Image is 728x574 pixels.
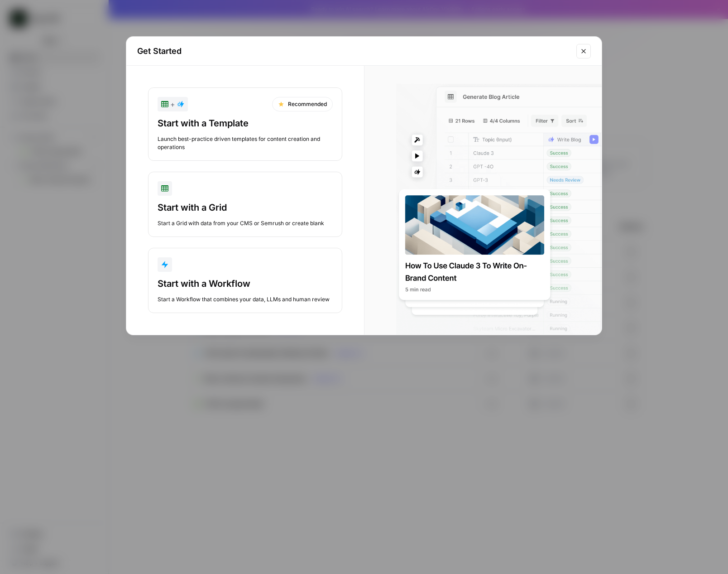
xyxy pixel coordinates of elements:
[158,277,333,290] div: Start with a Workflow
[161,99,184,110] div: +
[158,219,333,227] div: Start a Grid with data from your CMS or Semrush or create blank
[272,97,333,111] div: Recommended
[148,87,342,161] button: +RecommendedStart with a TemplateLaunch best-practice driven templates for content creation and o...
[158,135,333,151] div: Launch best-practice driven templates for content creation and operations
[158,117,333,130] div: Start with a Template
[137,45,571,58] h2: Get Started
[148,172,342,237] button: Start with a GridStart a Grid with data from your CMS or Semrush or create blank
[576,44,591,58] button: Close modal
[148,248,342,313] button: Start with a WorkflowStart a Workflow that combines your data, LLMs and human review
[158,295,333,304] div: Start a Workflow that combines your data, LLMs and human review
[158,201,333,214] div: Start with a Grid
